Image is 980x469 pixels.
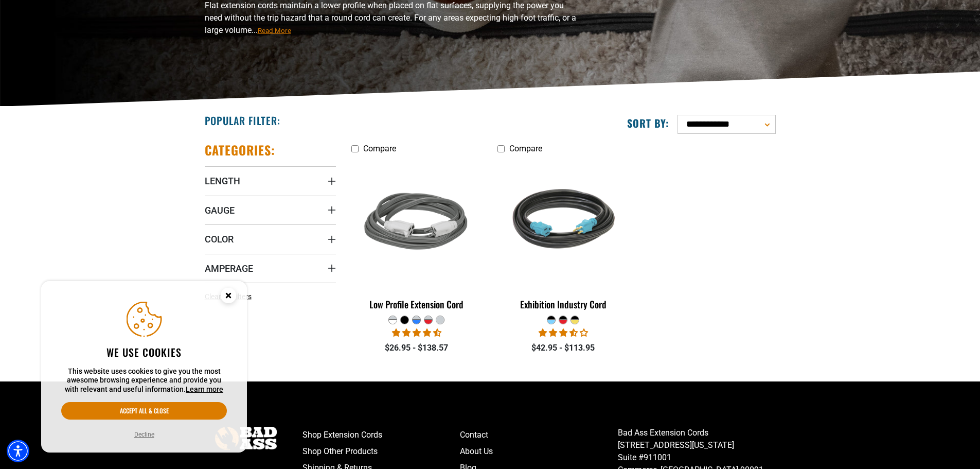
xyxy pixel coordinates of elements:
[205,224,336,253] summary: Color
[61,367,227,394] p: This website uses cookies to give you the most awesome browsing experience and provide you with r...
[498,164,628,282] img: black teal
[460,443,618,460] a: About Us
[205,254,336,283] summary: Amperage
[205,175,240,187] span: Length
[302,443,460,460] a: Shop Other Products
[205,142,276,158] h2: Categories:
[363,144,396,153] span: Compare
[497,300,629,309] div: Exhibition Industry Cord
[205,233,234,245] span: Color
[497,159,629,315] a: black teal Exhibition Industry Cord
[302,427,460,443] a: Shop Extension Cords
[351,300,483,309] div: Low Profile Extension Cord
[509,144,542,153] span: Compare
[210,281,247,313] button: Close this option
[351,159,483,315] a: grey & white Low Profile Extension Cord
[497,342,629,354] div: $42.95 - $113.95
[61,345,227,359] h2: We use cookies
[460,427,618,443] a: Contact
[205,263,253,274] span: Amperage
[205,166,336,195] summary: Length
[205,196,336,224] summary: Gauge
[205,1,576,35] span: Flat extension cords maintain a lower profile when placed on flat surfaces, supplying the power y...
[131,429,157,440] button: Decline
[627,116,669,130] label: Sort by:
[7,440,29,462] div: Accessibility Menu
[352,164,482,282] img: grey & white
[258,27,291,34] span: Read More
[351,342,483,354] div: $26.95 - $138.57
[41,281,247,453] aside: Cookie Consent
[186,385,223,393] a: This website uses cookies to give you the most awesome browsing experience and provide you with r...
[205,204,235,216] span: Gauge
[205,114,280,127] h2: Popular Filter:
[392,328,441,338] span: 4.50 stars
[539,328,588,338] span: 3.67 stars
[61,402,227,420] button: Accept all & close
